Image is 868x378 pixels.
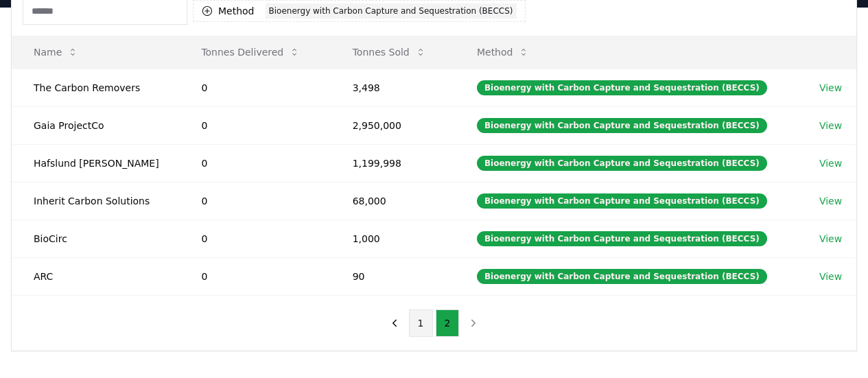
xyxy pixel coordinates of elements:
[12,182,179,220] td: Inherit Carbon Solutions
[331,69,455,106] td: 3,498
[477,156,767,171] div: Bioenergy with Carbon Capture and Sequestration (BECCS)
[819,81,842,95] a: View
[179,69,330,106] td: 0
[819,156,842,170] a: View
[819,194,842,208] a: View
[477,231,767,246] div: Bioenergy with Carbon Capture and Sequestration (BECCS)
[477,118,767,133] div: Bioenergy with Carbon Capture and Sequestration (BECCS)
[23,38,89,66] button: Name
[477,269,767,284] div: Bioenergy with Carbon Capture and Sequestration (BECCS)
[179,257,330,295] td: 0
[819,270,842,283] a: View
[477,193,767,209] div: Bioenergy with Carbon Capture and Sequestration (BECCS)
[409,309,433,337] button: 1
[12,220,179,257] td: BioCirc
[190,38,311,66] button: Tonnes Delivered
[342,38,437,66] button: Tonnes Sold
[331,257,455,295] td: 90
[331,106,455,144] td: 2,950,000
[477,80,767,95] div: Bioenergy with Carbon Capture and Sequestration (BECCS)
[266,3,517,19] div: Bioenergy with Carbon Capture and Sequestration (BECCS)
[12,257,179,295] td: ARC
[331,220,455,257] td: 1,000
[12,144,179,182] td: Hafslund [PERSON_NAME]
[819,232,842,246] a: View
[179,144,330,182] td: 0
[819,119,842,132] a: View
[383,309,406,337] button: previous page
[179,220,330,257] td: 0
[179,106,330,144] td: 0
[466,38,541,66] button: Method
[331,182,455,220] td: 68,000
[179,182,330,220] td: 0
[12,106,179,144] td: Gaia ProjectCo
[331,144,455,182] td: 1,199,998
[12,69,179,106] td: The Carbon Removers
[436,309,460,337] button: 2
